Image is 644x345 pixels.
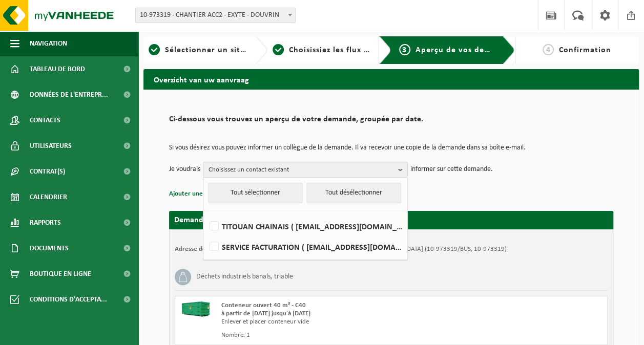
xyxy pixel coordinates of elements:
[165,46,257,54] span: Sélectionner un site ici
[175,246,239,252] strong: Adresse de placement:
[169,144,613,152] p: Si vous désirez vous pouvez informer un collègue de la demande. Il va recevoir une copie de la de...
[208,183,303,203] button: Tout sélectionner
[221,302,306,309] span: Conteneur ouvert 40 m³ - C40
[399,44,410,55] span: 3
[196,269,293,285] h3: Déchets industriels banals, triable
[169,162,200,177] p: Je voudrais
[273,44,371,56] a: 2Choisissiez les flux de déchets et récipients
[30,56,85,82] span: Tableau de bord
[221,310,310,317] strong: à partir de [DATE] jusqu'à [DATE]
[543,44,554,55] span: 4
[174,216,252,224] strong: Demande pour [DATE]
[149,44,247,56] a: 1Sélectionner un site ici
[149,44,160,55] span: 1
[135,8,296,23] span: 10-973319 - CHANTIER ACC2 - EXYTE - DOUVRIN
[180,301,211,317] img: HK-XC-40-GN-00.png
[30,210,61,235] span: Rapports
[30,133,72,159] span: Utilisateurs
[30,107,60,133] span: Contacts
[169,187,249,201] button: Ajouter une référence (opt.)
[306,183,401,203] button: Tout désélectionner
[30,287,107,312] span: Conditions d'accepta...
[30,31,67,56] span: Navigation
[207,219,402,234] label: TITOUAN CHAINAIS ( [EMAIL_ADDRESS][DOMAIN_NAME] )
[410,162,493,177] p: informer sur cette demande.
[30,159,65,184] span: Contrat(s)
[209,162,394,178] span: Choisissez un contact existant
[30,261,91,287] span: Boutique en ligne
[143,69,639,89] h2: Overzicht van uw aanvraag
[169,115,613,129] h2: Ci-dessous vous trouvez un aperçu de votre demande, groupée par date.
[30,184,67,210] span: Calendrier
[136,8,295,23] span: 10-973319 - CHANTIER ACC2 - EXYTE - DOUVRIN
[30,235,69,261] span: Documents
[207,239,402,254] label: SERVICE FACTURATION ( [EMAIL_ADDRESS][DOMAIN_NAME] )
[559,46,611,54] span: Confirmation
[221,331,432,339] div: Nombre: 1
[289,46,460,54] span: Choisissiez les flux de déchets et récipients
[203,162,408,177] button: Choisissez un contact existant
[30,82,108,107] span: Données de l'entrepr...
[221,318,432,326] div: Enlever et placer conteneur vide
[273,44,284,55] span: 2
[416,46,514,54] span: Aperçu de vos demandes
